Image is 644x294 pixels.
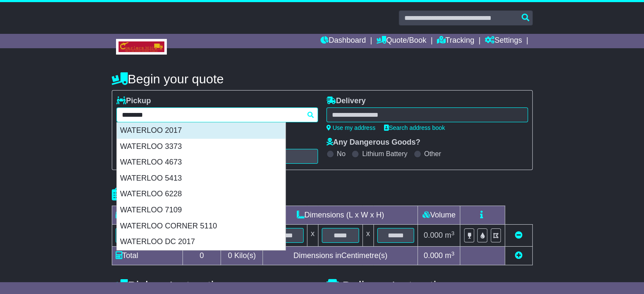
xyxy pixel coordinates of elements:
[326,96,366,106] label: Delivery
[182,247,221,265] td: 0
[112,187,218,201] h4: Package details |
[117,186,285,202] div: WATERLOO 6228
[117,202,285,218] div: WATERLOO 7109
[112,72,533,86] h4: Begin your quote
[451,230,455,236] sup: 3
[451,250,455,257] sup: 3
[418,206,460,225] td: Volume
[326,279,533,293] h4: Delivery Instructions
[445,231,455,239] span: m
[112,206,182,225] td: Type
[112,279,318,293] h4: Pickup Instructions
[337,150,345,158] label: No
[515,231,522,239] a: Remove this item
[112,247,182,265] td: Total
[326,138,420,147] label: Any Dangerous Goods?
[437,34,474,48] a: Tracking
[424,251,443,260] span: 0.000
[263,206,418,225] td: Dimensions (L x W x H)
[384,124,445,131] a: Search address book
[362,150,407,158] label: Lithium Battery
[117,154,285,170] div: WATERLOO 4673
[117,170,285,187] div: WATERLOO 5413
[515,251,522,260] a: Add new item
[376,34,426,48] a: Quote/Book
[307,225,318,247] td: x
[321,34,366,48] a: Dashboard
[117,234,285,250] div: WATERLOO DC 2017
[362,225,373,247] td: x
[116,107,318,122] typeahead: Please provide city
[221,247,263,265] td: Kilo(s)
[485,34,522,48] a: Settings
[445,251,455,260] span: m
[424,231,443,239] span: 0.000
[228,251,232,260] span: 0
[424,150,441,158] label: Other
[116,96,151,106] label: Pickup
[263,247,418,265] td: Dimensions in Centimetre(s)
[117,218,285,234] div: WATERLOO CORNER 5110
[117,139,285,155] div: WATERLOO 3373
[326,124,376,131] a: Use my address
[117,123,285,139] div: WATERLOO 2017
